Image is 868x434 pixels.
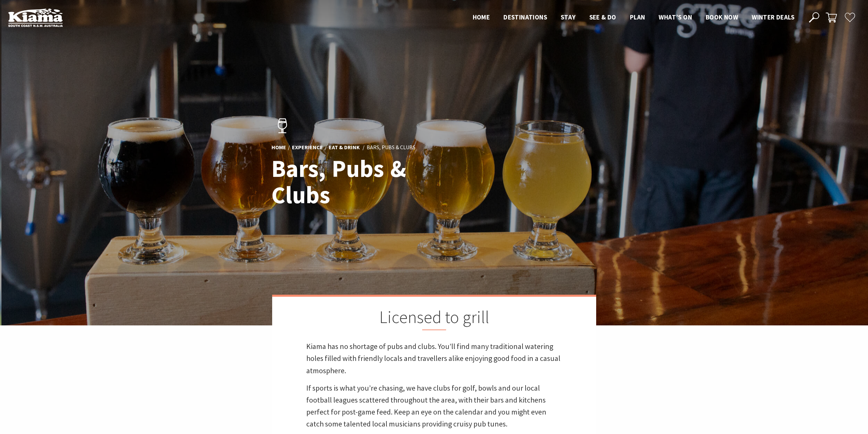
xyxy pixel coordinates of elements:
li: Bars, Pubs & Clubs [367,143,415,152]
span: Plan [630,13,645,21]
a: Home [271,144,286,151]
img: Kiama Logo [8,8,63,27]
span: Destinations [503,13,547,21]
h1: Bars, Pubs & Clubs [271,155,464,208]
span: See & Do [589,13,616,21]
span: Book now [706,13,738,21]
p: Kiama has no shortage of pubs and clubs. You’ll find many traditional watering holes filled with ... [306,340,562,377]
span: Home [473,13,490,21]
h2: Licensed to grill [306,307,562,330]
span: What’s On [659,13,692,21]
nav: Main Menu [466,12,801,23]
span: Stay [561,13,576,21]
span: Winter Deals [752,13,794,21]
p: If sports is what you’re chasing, we have clubs for golf, bowls and our local football leagues sc... [306,382,562,430]
a: Experience [292,144,323,151]
a: Eat & Drink [329,144,360,151]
